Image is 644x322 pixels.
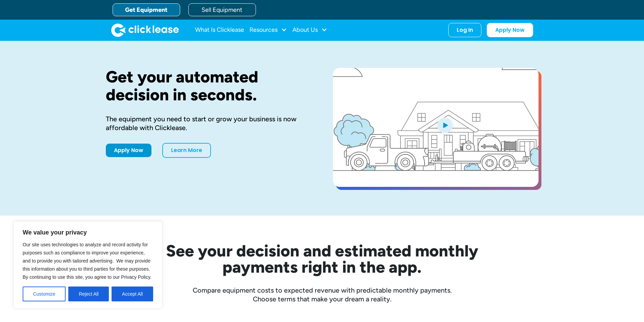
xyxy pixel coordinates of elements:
div: We value your privacy [14,221,162,308]
div: About Us [292,23,327,37]
button: Customize [23,287,66,301]
h1: Get your automated decision in seconds. [106,68,311,104]
div: Resources [249,23,287,37]
a: Learn More [162,143,211,158]
div: Log In [457,27,473,33]
a: Apply Now [106,144,151,157]
a: open lightbox [333,68,539,187]
div: Compare equipment costs to expected revenue with predictable monthly payments. Choose terms that ... [106,286,539,303]
button: Reject All [68,287,109,301]
h2: See your decision and estimated monthly payments right in the app. [133,243,511,275]
img: Blue play button logo on a light blue circular background [436,116,454,134]
a: What Is Clicklease [195,23,244,37]
button: Accept All [112,287,153,301]
div: The equipment you need to start or grow your business is now affordable with Clicklease. [106,115,311,132]
p: We value your privacy [23,228,153,237]
a: Sell Equipment [188,3,256,16]
a: Apply Now [487,23,533,37]
img: Clicklease logo [111,23,179,37]
a: Get Equipment [113,3,180,16]
a: home [111,23,179,37]
span: Our site uses technologies to analyze and record activity for purposes such as compliance to impr... [23,242,151,280]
